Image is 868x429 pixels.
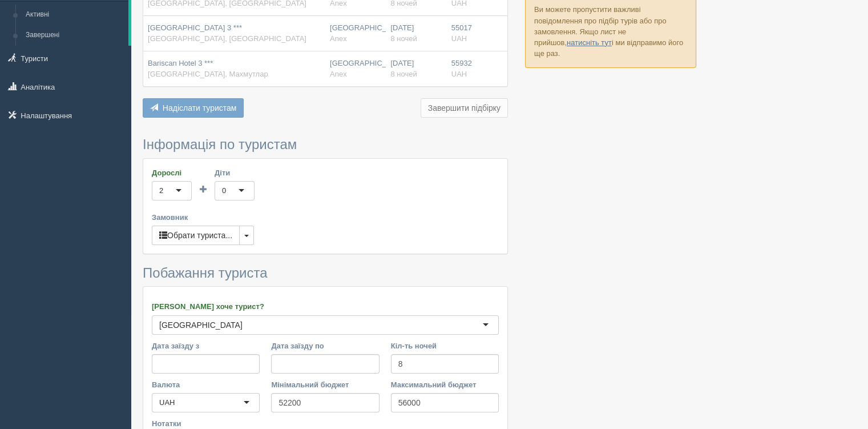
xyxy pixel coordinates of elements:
[152,226,240,245] button: Обрати туриста...
[21,5,128,25] a: Активні
[271,379,379,390] label: Мінімальний бюджет
[143,137,508,152] h3: Інформація по туристам
[152,212,499,223] label: Замовник
[451,23,472,32] span: 55017
[390,58,442,79] div: [DATE]
[330,34,347,43] span: Anex
[159,397,175,408] div: UAH
[271,340,379,351] label: Дата заїзду по
[215,167,255,178] label: Діти
[222,185,226,197] div: 0
[148,70,268,78] span: [GEOGRAPHIC_DATA], Махмутлар
[567,38,612,47] a: натисніть тут
[152,167,192,178] label: Дорослі
[143,265,268,280] span: Побажання туриста
[152,379,260,390] label: Валюта
[391,340,499,351] label: Кіл-ть ночей
[163,103,237,113] span: Надіслати туристам
[390,23,442,44] div: [DATE]
[451,34,467,43] span: UAH
[391,379,499,390] label: Максимальний бюджет
[152,418,499,429] label: Нотатки
[391,354,499,374] input: 7-10 або 7,10,14
[152,301,499,312] label: [PERSON_NAME] хоче турист?
[159,319,243,331] div: [GEOGRAPHIC_DATA]
[390,70,417,78] span: 8 ночей
[21,25,128,46] a: Завершені
[421,98,508,118] button: Завершити підбірку
[330,23,381,44] div: [GEOGRAPHIC_DATA]
[148,34,306,43] span: [GEOGRAPHIC_DATA], [GEOGRAPHIC_DATA]
[152,340,260,351] label: Дата заїзду з
[159,185,163,197] div: 2
[143,98,244,118] button: Надіслати туристам
[451,70,467,78] span: UAH
[451,59,472,67] span: 55932
[330,58,381,79] div: [GEOGRAPHIC_DATA]
[330,70,347,78] span: Anex
[390,34,417,43] span: 8 ночей
[148,59,213,67] span: Bariscan Hotel 3 ***
[148,23,242,32] span: [GEOGRAPHIC_DATA] 3 ***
